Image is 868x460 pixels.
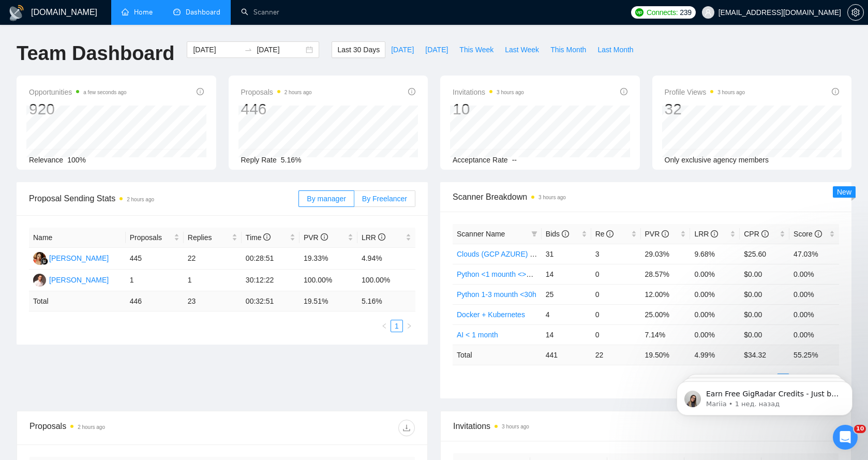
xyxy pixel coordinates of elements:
td: 29.03% [641,244,691,264]
span: Replies [188,232,230,243]
td: 0.00% [789,284,839,304]
td: 19.51 % [300,291,357,311]
div: Proposals [29,420,222,436]
span: info-circle [263,233,271,241]
span: info-circle [408,88,415,95]
span: info-circle [711,230,718,238]
span: info-circle [620,88,627,95]
td: 0 [591,284,641,304]
span: download [399,424,414,432]
span: 10 [854,425,866,433]
span: Last Week [505,44,539,55]
td: 0.00% [789,264,839,284]
td: 25 [542,284,591,304]
span: Relevance [29,156,63,164]
td: 9.68% [690,244,740,264]
td: 12.00% [641,284,691,304]
th: Name [29,228,126,248]
td: 0 [591,264,641,284]
td: $25.60 [740,244,789,264]
td: 4.99 % [690,345,740,365]
td: 441 [542,345,591,365]
li: Next Page [403,320,415,332]
td: 22 [591,345,641,365]
time: 3 hours ago [538,195,566,200]
time: 3 hours ago [717,90,745,95]
h1: Team Dashboard [17,41,174,66]
td: 47.03% [789,244,839,264]
td: 1 [184,270,242,291]
td: $0.00 [740,284,789,304]
span: By Freelancer [362,195,407,203]
span: user [705,9,712,16]
iframe: Intercom notifications сообщение [661,360,868,432]
input: End date [257,44,304,55]
img: DP [33,274,46,287]
td: 14 [542,324,591,345]
time: 2 hours ago [127,197,154,202]
img: MV [33,252,46,265]
td: 4.94% [357,248,415,270]
span: Connects: [647,7,678,18]
button: go back [7,4,26,24]
input: Start date [193,44,240,55]
td: 3 [591,244,641,264]
span: Last 30 Days [337,44,380,55]
span: Only exclusive agency members [665,156,769,164]
td: 23 [184,291,242,311]
button: This Week [454,41,499,58]
span: 5.16% [281,156,302,164]
a: Python 1-3 mounth <30h [457,290,536,299]
time: 3 hours ago [502,424,529,429]
span: Scanner Breakdown [453,190,839,203]
span: info-circle [606,230,613,238]
button: Свернуть окно [311,4,331,24]
a: AI < 1 month [457,331,498,339]
time: 2 hours ago [78,424,105,430]
span: swap-right [244,46,252,54]
span: dashboard [173,8,181,16]
span: info-circle [662,230,669,238]
button: Last 30 Days [332,41,385,58]
span: info-circle [321,233,328,241]
img: logo [8,5,25,21]
span: Last Month [597,44,633,55]
span: Bids [546,230,569,238]
span: info-circle [562,230,569,238]
time: a few seconds ago [83,90,126,95]
span: to [244,46,252,54]
li: Previous Page [378,320,391,332]
th: Proposals [126,228,184,248]
button: [DATE] [385,41,420,58]
button: Last Month [592,41,639,58]
a: Clouds (GCP AZURE) title only [457,250,557,258]
span: info-circle [378,233,385,241]
div: [PERSON_NAME] [49,253,109,264]
span: Re [595,230,614,238]
td: $0.00 [740,304,789,324]
a: Docker + Kubernetes [457,310,525,319]
span: [DATE] [391,44,414,55]
td: 5.16 % [357,291,415,311]
td: 0.00% [789,304,839,324]
span: info-circle [815,230,822,238]
td: 14 [542,264,591,284]
iframe: Intercom live chat [833,425,858,450]
td: 4 [542,304,591,324]
td: 00:32:51 [242,291,300,311]
td: 100.00% [300,270,357,291]
span: Opportunities [29,86,127,98]
a: searchScanner [241,8,279,17]
span: Dashboard [186,8,220,17]
span: Acceptance Rate [453,156,508,164]
td: 1 [126,270,184,291]
td: Total [29,291,126,311]
button: right [403,320,415,332]
span: Invitations [453,86,524,98]
span: 239 [680,7,691,18]
td: $0.00 [740,324,789,345]
div: 32 [665,99,745,119]
span: This Week [459,44,493,55]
